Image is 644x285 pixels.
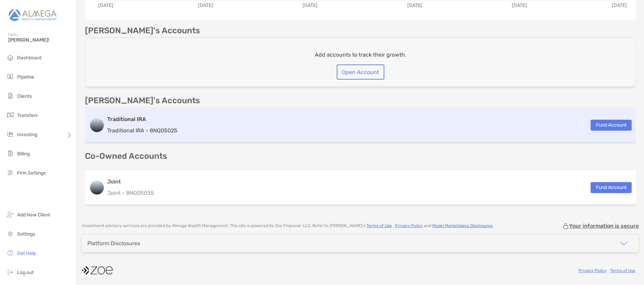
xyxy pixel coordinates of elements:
a: Terms of Use [610,268,635,273]
p: Add accounts to track their growth. [315,50,406,59]
img: clients icon [6,92,14,100]
h3: Traditional IRA [107,115,177,123]
img: firm-settings icon [6,168,14,177]
button: Fund Account [591,120,632,131]
span: Settings [17,231,35,237]
img: logo account [90,181,104,194]
p: [PERSON_NAME]'s Accounts [85,26,200,35]
img: Zoe Logo [8,3,58,27]
img: transfers icon [6,111,14,119]
p: Joint - 8NQ05035 [107,189,154,197]
img: dashboard icon [6,53,14,61]
button: Fund Account [591,182,632,193]
img: billing icon [6,149,14,157]
img: logout icon [6,268,14,276]
span: Firm Settings [17,170,46,176]
text: [DATE] [612,2,627,8]
p: Investment advisory services are provided by Almega Wealth Management . This site is powered by Z... [82,223,494,228]
button: Open Account [337,64,384,80]
img: pipeline icon [6,72,14,81]
text: [DATE] [512,2,527,8]
p: [PERSON_NAME]'s Accounts [85,96,200,105]
img: company logo [82,263,113,278]
h3: Joint [107,178,154,186]
span: Investing [17,132,37,138]
img: get-help icon [6,249,14,257]
a: Model Marketplace Disclosures [432,223,493,228]
text: [DATE] [302,2,318,8]
text: [DATE] [407,2,422,8]
span: Pipeline [17,74,34,80]
span: Billing [17,151,30,157]
span: Dashboard [17,55,41,61]
span: Log out [17,270,34,275]
a: Terms of Use [367,223,392,228]
span: Clients [17,93,32,99]
img: logo account [90,118,104,132]
p: Traditional IRA - 8NQ05025 [107,126,177,135]
div: Platform Disclosures [87,240,140,247]
span: Get Help [17,250,36,256]
img: icon arrow [620,239,628,248]
span: Add New Client [17,212,50,218]
a: Privacy Policy [579,268,607,273]
p: Co-Owned Accounts [85,152,636,161]
text: [DATE] [198,2,213,8]
a: Privacy Policy [395,223,423,228]
img: settings icon [6,229,14,238]
img: add_new_client icon [6,210,14,218]
span: Transfers [17,112,38,118]
p: Your information is secure [569,223,639,229]
span: [PERSON_NAME]! [8,37,72,43]
img: investing icon [6,130,14,138]
text: [DATE] [98,2,113,8]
